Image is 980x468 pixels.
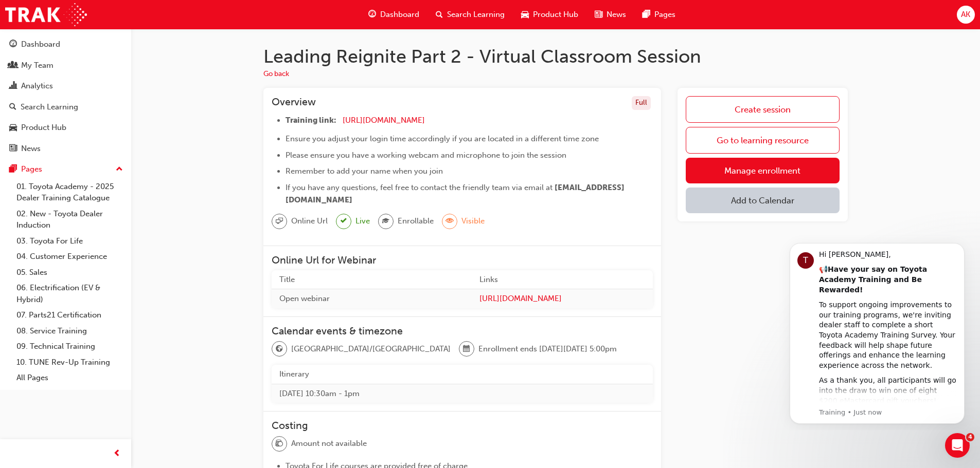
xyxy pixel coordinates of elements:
span: Training link: [286,116,336,125]
span: Online Url [291,215,328,227]
th: Itinerary [272,365,653,384]
span: chart-icon [9,82,17,91]
h3: Calendar events & timezone [272,325,653,337]
iframe: Intercom notifications message [774,234,980,430]
a: 05. Sales [12,265,127,280]
span: Remember to add your name when you join [286,166,443,176]
a: car-iconProduct Hub [513,4,586,25]
button: DashboardMy TeamAnalyticsSearch LearningProduct HubNews [4,33,127,160]
a: Manage enrollment [686,158,840,183]
span: guage-icon [9,40,17,49]
span: Pages [654,9,675,21]
span: Search Learning [447,9,505,21]
span: up-icon [116,163,123,176]
div: Analytics [21,80,53,92]
span: eye-icon [446,215,453,228]
span: Product Hub [533,9,578,21]
span: 4 [966,433,974,441]
h3: Online Url for Webinar [272,254,653,266]
div: Full [632,96,651,110]
button: Pages [4,160,127,179]
a: 09. Technical Training [12,339,127,354]
a: 01. Toyota Academy - 2025 Dealer Training Catalogue [12,179,127,206]
a: 02. New - Toyota Dealer Induction [12,206,127,233]
h3: Overview [272,96,316,110]
a: My Team [4,56,127,75]
iframe: Intercom live chat [945,433,970,458]
span: pages-icon [9,165,17,174]
a: Search Learning [4,98,127,117]
a: 04. Customer Experience [12,249,127,265]
div: Pages [21,163,42,175]
span: Enrollment ends [DATE][DATE] 5:00pm [478,343,617,355]
img: Trak [5,3,87,26]
a: news-iconNews [586,4,634,25]
a: News [4,139,127,158]
a: Product Hub [4,118,127,137]
a: pages-iconPages [634,4,684,25]
span: Enrollable [398,215,434,227]
div: My Team [21,60,54,71]
span: graduationCap-icon [382,215,389,228]
span: prev-icon [113,447,121,460]
button: Add to Calendar [686,188,840,213]
a: Dashboard [4,35,127,54]
td: [DATE] 10:30am - 1pm [272,384,653,403]
th: Links [472,270,653,289]
span: Live [355,215,370,227]
a: guage-iconDashboard [360,4,427,25]
span: news-icon [595,8,602,21]
a: 03. Toyota For Life [12,233,127,249]
th: Title [272,270,472,289]
a: 10. TUNE Rev-Up Training [12,354,127,370]
div: News [21,143,41,155]
span: people-icon [9,61,17,70]
span: guage-icon [368,8,376,21]
a: [URL][DOMAIN_NAME] [343,116,425,125]
a: 06. Electrification (EV & Hybrid) [12,280,127,307]
span: Visible [461,215,485,227]
span: [GEOGRAPHIC_DATA]/[GEOGRAPHIC_DATA] [291,343,451,355]
div: Dashboard [21,39,60,50]
span: Please ensure you have a working webcam and microphone to join the session [286,151,566,160]
a: Go to learning resource [686,127,840,154]
span: search-icon [436,8,443,21]
span: [EMAIL_ADDRESS][DOMAIN_NAME] [286,183,625,204]
div: Search Learning [21,101,78,113]
button: Go back [263,68,289,80]
span: sessionType_ONLINE_URL-icon [276,215,283,228]
span: calendar-icon [463,343,470,356]
span: globe-icon [276,343,283,356]
span: car-icon [9,123,17,133]
a: 07. Parts21 Certification [12,307,127,323]
h1: Leading Reignite Part 2 - Virtual Classroom Session [263,45,848,68]
span: Open webinar [279,294,330,303]
span: AK [961,9,970,21]
a: [URL][DOMAIN_NAME] [479,293,645,305]
span: money-icon [276,437,283,451]
a: search-iconSearch Learning [427,4,513,25]
span: Dashboard [380,9,419,21]
span: car-icon [521,8,529,21]
a: 08. Service Training [12,323,127,339]
span: Ensure you adjust your login time accordingly if you are located in a different time zone [286,134,599,143]
span: Amount not available [291,438,367,450]
span: If you have any questions, feel free to contact the friendly team via email at [286,183,553,192]
button: AK [957,6,975,24]
a: Create session [686,96,840,123]
a: Analytics [4,77,127,96]
span: pages-icon [643,8,650,21]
